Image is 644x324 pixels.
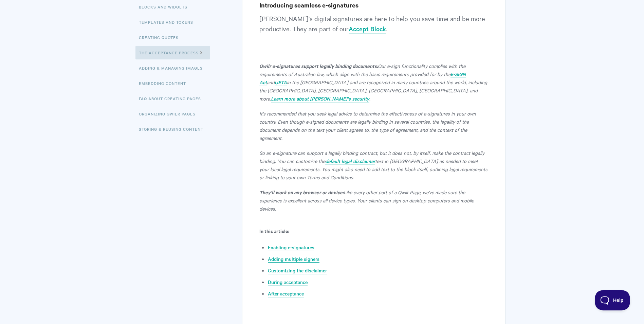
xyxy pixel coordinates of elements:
b: In this article: [259,227,289,234]
strong: Qwilr e-signatures support legally binding documents: [259,62,378,69]
h3: Introducing seamless e-signatures [259,0,488,10]
em: and [267,79,275,86]
a: default legal disclaimer [325,158,375,165]
strong: They'll work on any browser or device: [259,188,344,196]
a: UETA [275,79,287,86]
a: Accept Block [349,24,386,34]
a: Customizing the disclaimer [268,267,327,274]
a: Storing & Reusing Content [139,122,208,136]
a: Creating Quotes [139,31,184,44]
a: Organizing Qwilr Pages [139,107,201,121]
em: in the [GEOGRAPHIC_DATA] and are recognized in many countries around the world, including the [GE... [259,79,487,102]
a: FAQ About Creating Pages [139,92,206,105]
a: Embedding Content [139,76,191,90]
em: Like every other part of a Qwilr Page, we've made sure the experience is excellent across all dev... [259,189,474,212]
em: default legal disclaimer [325,158,375,164]
a: Adding multiple signers [268,255,319,263]
a: During acceptance [268,278,308,286]
a: Enabling e-signatures [268,244,314,251]
em: UETA [275,79,287,86]
a: E-SIGN Act [259,71,466,86]
em: It's recommended that you seek legal advice to determine the effectiveness of e-signatures in you... [259,110,476,141]
a: The Acceptance Process [135,46,210,59]
a: Learn more about [PERSON_NAME]'s security [271,95,369,103]
iframe: Toggle Customer Support [595,290,630,310]
p: [PERSON_NAME]'s digital signatures are here to help you save time and be more productive. They ar... [259,13,488,46]
em: So an e-signature can support a legally binding contract, but it does not, by itself, make the co... [259,149,484,164]
a: Adding & Managing Images [139,61,208,75]
em: . [369,95,370,102]
em: text in [GEOGRAPHIC_DATA] as needed to meet your local legal requirements. You might also need to... [259,158,487,181]
a: Templates and Tokens [139,15,198,29]
a: After acceptance [268,290,304,298]
em: Learn more about [PERSON_NAME]'s security [271,95,369,102]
